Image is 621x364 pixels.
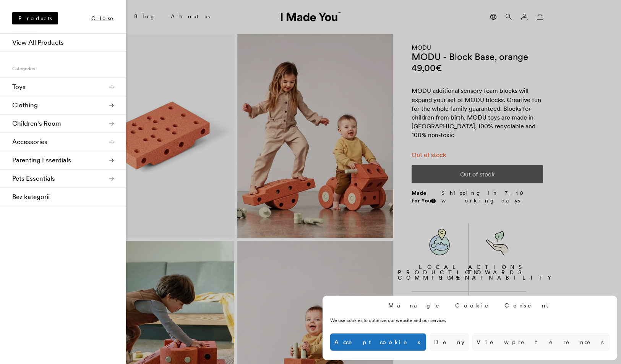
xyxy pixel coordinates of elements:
button: View preferences [472,333,610,351]
a: Close [91,15,114,22]
div: We use cookies to optimize our website and our service. [330,317,496,324]
div: Manage Cookie Consent [388,301,552,309]
button: Accept cookies [330,333,426,351]
button: Deny [430,333,469,351]
a: Products [12,12,58,24]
